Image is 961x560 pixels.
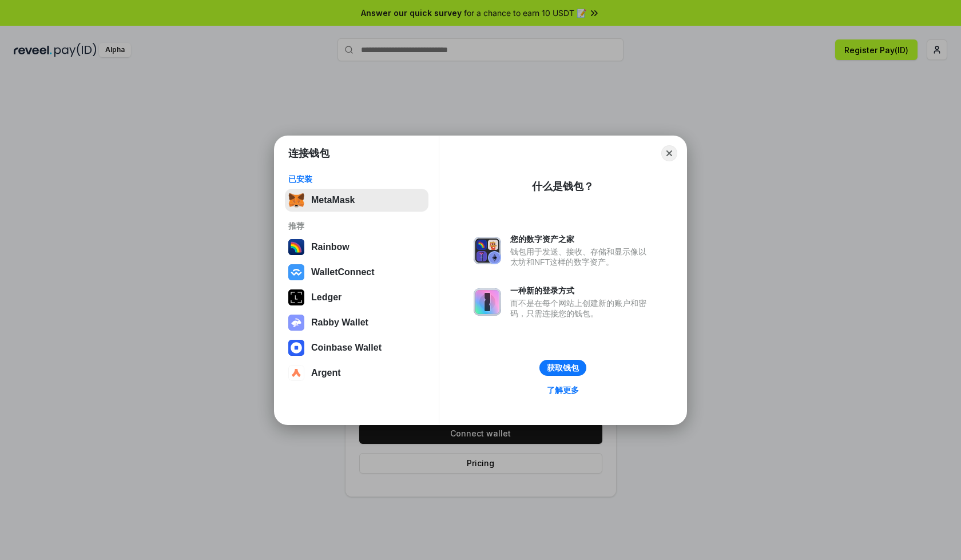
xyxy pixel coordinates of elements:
[311,267,375,277] div: WalletConnect
[540,383,586,398] a: 了解更多
[288,340,304,356] img: svg+xml,%3Csvg%20width%3D%2228%22%20height%3D%2228%22%20viewBox%3D%220%200%2028%2028%22%20fill%3D...
[288,315,304,331] img: svg+xml,%3Csvg%20xmlns%3D%22http%3A%2F%2Fwww.w3.org%2F2000%2Fsvg%22%20fill%3D%22none%22%20viewBox...
[288,365,304,381] img: svg+xml,%3Csvg%20width%3D%2228%22%20height%3D%2228%22%20viewBox%3D%220%200%2028%2028%22%20fill%3D...
[510,285,652,296] div: 一种新的登录方式
[547,363,579,373] div: 获取钱包
[288,289,304,305] img: svg+xml,%3Csvg%20xmlns%3D%22http%3A%2F%2Fwww.w3.org%2F2000%2Fsvg%22%20width%3D%2228%22%20height%3...
[474,237,501,264] img: svg+xml,%3Csvg%20xmlns%3D%22http%3A%2F%2Fwww.w3.org%2F2000%2Fsvg%22%20fill%3D%22none%22%20viewBox...
[285,336,428,359] button: Coinbase Wallet
[285,236,428,259] button: Rainbow
[288,264,304,280] img: svg+xml,%3Csvg%20width%3D%2228%22%20height%3D%2228%22%20viewBox%3D%220%200%2028%2028%22%20fill%3D...
[311,317,368,328] div: Rabby Wallet
[661,145,677,161] button: Close
[532,180,594,193] div: 什么是钱包？
[311,242,350,252] div: Rainbow
[288,192,304,208] img: svg+xml,%3Csvg%20fill%3D%22none%22%20height%3D%2233%22%20viewBox%3D%220%200%2035%2033%22%20width%...
[311,195,355,205] div: MetaMask
[474,288,501,316] img: svg+xml,%3Csvg%20xmlns%3D%22http%3A%2F%2Fwww.w3.org%2F2000%2Fsvg%22%20fill%3D%22none%22%20viewBox...
[311,368,341,378] div: Argent
[288,146,329,160] h1: 连接钱包
[311,292,341,303] div: Ledger
[285,362,428,384] button: Argent
[285,286,428,309] button: Ledger
[288,221,425,231] div: 推荐
[285,311,428,334] button: Rabby Wallet
[285,189,428,212] button: MetaMask
[288,239,304,255] img: svg+xml,%3Csvg%20width%3D%22120%22%20height%3D%22120%22%20viewBox%3D%220%200%20120%20120%22%20fil...
[547,385,579,395] div: 了解更多
[510,247,652,267] div: 钱包用于发送、接收、存储和显示像以太坊和NFT这样的数字资产。
[311,343,382,353] div: Coinbase Wallet
[285,261,428,284] button: WalletConnect
[510,298,652,319] div: 而不是在每个网站上创建新的账户和密码，只需连接您的钱包。
[510,234,652,244] div: 您的数字资产之家
[539,360,586,376] button: 获取钱包
[288,174,425,184] div: 已安装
